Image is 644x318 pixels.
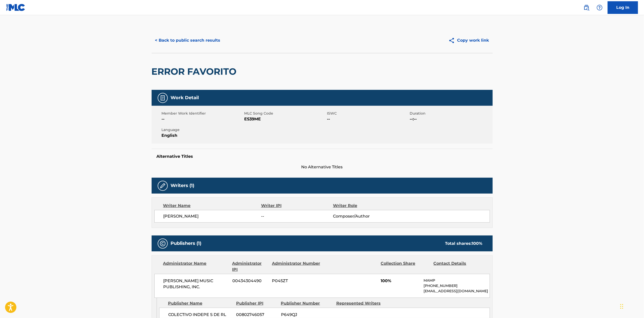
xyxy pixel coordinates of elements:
[333,203,398,209] div: Writer Role
[424,288,489,294] p: [EMAIL_ADDRESS][DOMAIN_NAME]
[333,213,398,219] span: Composer/Author
[162,116,243,122] span: --
[160,95,166,101] img: Work Detail
[410,111,491,116] span: Duration
[261,213,333,219] span: --
[232,278,268,284] span: 00434304490
[261,203,333,209] div: Writer IPI
[445,241,483,247] div: Total shares:
[327,111,409,116] span: ISWC
[171,95,199,101] h5: Work Detail
[160,241,166,247] img: Publishers
[157,154,488,159] h5: Alternative Titles
[244,111,326,116] span: MLC Song Code
[162,111,243,116] span: Member Work Identifier
[162,127,243,132] span: Language
[281,300,332,306] div: Publisher Number
[236,312,277,318] span: 00802746057
[160,183,166,189] img: Writers
[163,213,261,219] span: [PERSON_NAME]
[424,283,489,288] p: [PHONE_NUMBER]
[163,203,261,209] div: Writer Name
[434,260,483,273] div: Contact Details
[152,34,224,47] button: < Back to public search results
[595,3,605,13] div: Help
[472,241,483,246] span: 100 %
[163,260,229,273] div: Administrator Name
[272,278,321,284] span: P045ZT
[281,312,332,318] span: P649QJ
[381,278,420,284] span: 100%
[620,299,623,314] div: Arrastrar
[272,260,321,273] div: Administrator Number
[445,34,493,47] button: Copy work link
[327,116,409,122] span: --
[597,5,603,11] img: help
[6,4,25,11] img: MLC Logo
[608,1,638,14] a: Log In
[152,164,493,170] span: No Alternative Titles
[336,300,388,306] div: Represented Writers
[171,183,194,189] h5: Writers (1)
[381,260,430,273] div: Collection Share
[583,5,590,11] img: search
[163,278,229,290] span: [PERSON_NAME] MUSIC PUBLISHING, INC.
[619,294,644,318] div: Widget de chat
[581,3,592,13] a: Public Search
[449,37,457,44] img: Copy work link
[410,116,491,122] span: --:--
[232,260,268,273] div: Administrator IPI
[162,132,243,139] span: English
[168,300,232,306] div: Publisher Name
[619,294,644,318] iframe: Chat Widget
[171,241,202,246] h5: Publishers (1)
[424,278,489,283] p: MAMP
[236,300,277,306] div: Publisher IPI
[152,66,239,77] h2: ERROR FAVORITO
[244,116,326,122] span: ES39ME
